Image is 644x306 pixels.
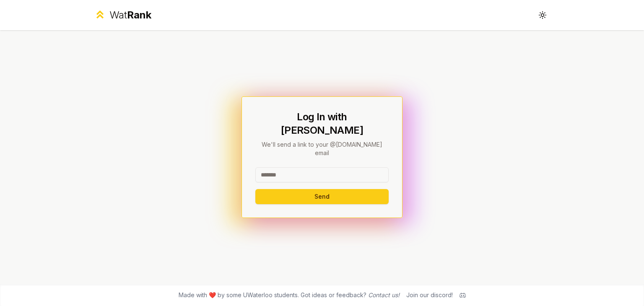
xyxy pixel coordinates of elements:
[127,9,151,21] span: Rank
[94,8,151,22] a: WatRank
[109,8,151,22] div: Wat
[179,291,400,299] span: Made with ❤️ by some UWaterloo students. Got ideas or feedback?
[255,189,389,204] button: Send
[255,110,389,137] h1: Log In with [PERSON_NAME]
[255,140,389,157] p: We'll send a link to your @[DOMAIN_NAME] email
[368,291,400,298] a: Contact us!
[406,291,453,299] div: Join our discord!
